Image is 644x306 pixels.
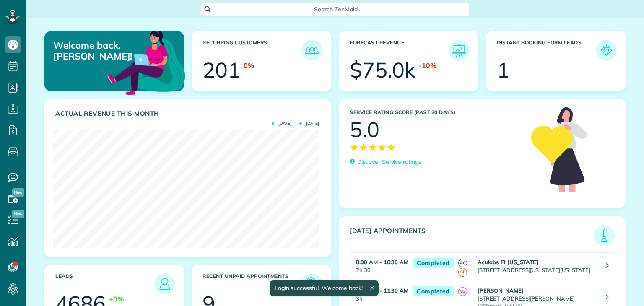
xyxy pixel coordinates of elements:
[350,119,379,140] div: 5.0
[350,109,523,115] h3: Service Rating score (past 30 days)
[368,140,377,155] span: ★
[350,252,408,281] td: 2h 30
[203,40,301,61] h3: Recurring Customers
[458,287,467,296] span: VG
[596,227,613,244] img: icon_todays_appointments-901f7ab196bb0bea1936b74009e4eb5ffbc2d2711fa7634e0d609ed5ef32b18b.png
[203,273,301,294] h3: Recent unpaid appointments
[53,40,139,62] p: Welcome back, [PERSON_NAME]!
[356,259,408,265] strong: 8:00 AM - 10:30 AM
[478,287,524,294] strong: [PERSON_NAME]
[244,61,254,70] div: 0%
[272,122,291,126] span: [DATE]
[458,268,467,277] span: SF
[350,40,449,61] h3: Forecast Revenue
[55,273,154,294] h3: Leads
[156,275,173,292] img: icon_leads-1bed01f49abd5b7fead27621c3d59655bb73ed531f8eeb49469d10e621d6b896.png
[350,140,359,155] span: ★
[304,275,320,292] img: icon_unpaid_appointments-47b8ce3997adf2238b356f14209ab4cced10bd1f174958f3ca8f1d0dd7fffeee.png
[359,140,368,155] span: ★
[350,60,415,80] div: $75.0k
[55,110,322,117] h3: Actual Revenue this month
[478,259,538,265] strong: Aculabs Ft [US_STATE]
[350,227,594,246] h3: [DATE] Appointments
[377,140,387,155] span: ★
[387,140,396,155] span: ★
[413,286,454,297] span: Completed
[356,287,408,294] strong: 8:30 AM - 11:30 AM
[357,158,421,166] p: Discover Service ratings
[203,60,240,80] div: 201
[12,210,24,218] span: New
[451,42,467,59] img: icon_forecast_revenue-8c13a41c7ed35a8dcfafea3cbb826a0462acb37728057bba2d056411b612bbbe.png
[106,21,187,103] img: dashboard_welcome-42a62b7d889689a78055ac9021e634bf52bae3f8056760290aed330b23ab8690.png
[497,40,596,61] h3: Instant Booking Form Leads
[458,259,467,267] span: AC
[109,294,124,304] div: +0%
[598,42,615,59] img: icon_form_leads-04211a6a04a5b2264e4ee56bc0799ec3eb69b7e499cbb523a139df1d13a81ae0.png
[12,188,24,197] span: New
[497,60,509,80] div: 1
[413,258,454,268] span: Completed
[350,158,421,166] a: Discover Service ratings
[304,42,320,59] img: icon_recurring_customers-cf858462ba22bcd05b5a5880d41d6543d210077de5bb9ebc9590e49fd87d84ed.png
[299,122,319,126] span: [DATE]
[269,280,378,296] div: Login successful. Welcome back!
[475,252,600,281] td: [STREET_ADDRESS][US_STATE][US_STATE]
[419,61,436,70] div: -10%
